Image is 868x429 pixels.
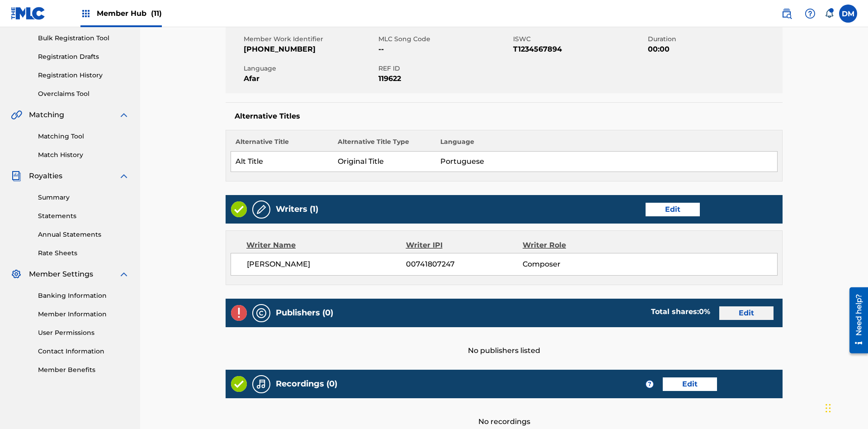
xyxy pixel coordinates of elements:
span: Member Work Identifier [244,34,376,44]
div: User Menu [839,5,857,23]
a: Banking Information [38,291,129,300]
a: Matching Tool [38,132,129,141]
img: Publishers [256,308,267,319]
a: Bulk Registration Tool [38,33,129,43]
div: Help [801,5,819,23]
span: T1234567894 [513,44,646,55]
a: Annual Statements [38,230,129,239]
iframe: Chat Widget [823,386,868,429]
a: Member Benefits [38,365,129,375]
span: 00741807247 [406,259,523,270]
a: Contact Information [38,347,129,356]
img: Invalid [231,305,247,321]
a: Public Search [778,5,796,23]
td: Portuguese [436,152,778,172]
a: Edit [719,306,774,320]
img: Valid [231,376,247,392]
span: Member Settings [29,269,93,280]
img: expand [118,269,129,280]
span: Afar [244,73,376,84]
a: Registration Drafts [38,52,129,62]
span: [PHONE_NUMBER] [244,44,376,55]
img: Valid [231,201,247,217]
iframe: Resource Center [843,284,868,358]
div: Writer IPI [406,240,523,251]
a: Rate Sheets [38,248,129,258]
img: Recordings [256,379,267,390]
span: ? [646,381,653,388]
h5: Publishers (0) [276,308,333,318]
img: Member Settings [11,269,22,280]
img: help [805,8,816,19]
span: 0 % [699,307,710,316]
img: Royalties [11,171,22,181]
span: (11) [151,9,162,18]
span: REF ID [378,64,511,73]
span: Member Hub [97,8,162,19]
a: Member Information [38,310,129,319]
a: Statements [38,211,129,221]
a: Match History [38,150,129,160]
h5: Recordings (0) [276,379,337,389]
span: Duration [648,34,780,44]
a: Overclaims Tool [38,89,129,99]
a: Summary [38,193,129,202]
span: 119622 [378,73,511,84]
a: Edit [663,377,717,391]
span: Composer [523,259,629,270]
span: Matching [29,110,64,120]
span: ISWC [513,34,646,44]
span: [PERSON_NAME] [247,259,406,270]
div: Writer Role [523,240,629,251]
a: User Permissions [38,328,129,338]
img: MLC Logo [11,7,46,20]
td: Alt Title [231,152,334,172]
th: Alternative Title Type [333,137,436,152]
span: MLC Song Code [378,34,511,44]
td: Original Title [333,152,436,172]
div: Drag [826,395,831,422]
th: Language [436,137,778,152]
div: No recordings [226,398,783,427]
a: Registration History [38,71,129,80]
h5: Writers (1) [276,204,318,214]
h5: Alternative Titles [235,112,774,121]
span: 00:00 [648,44,780,55]
img: Matching [11,110,22,120]
img: Top Rightsholders [80,8,91,19]
div: No publishers listed [226,327,783,356]
img: search [781,8,792,19]
span: Royalties [29,171,62,181]
div: Writer Name [246,240,406,251]
a: Edit [646,203,700,216]
span: -- [378,44,511,55]
span: Language [244,64,376,73]
th: Alternative Title [231,137,334,152]
img: expand [118,110,129,120]
div: Total shares: [651,306,710,317]
div: Notifications [825,9,834,18]
img: expand [118,171,129,181]
img: Writers [256,204,267,215]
